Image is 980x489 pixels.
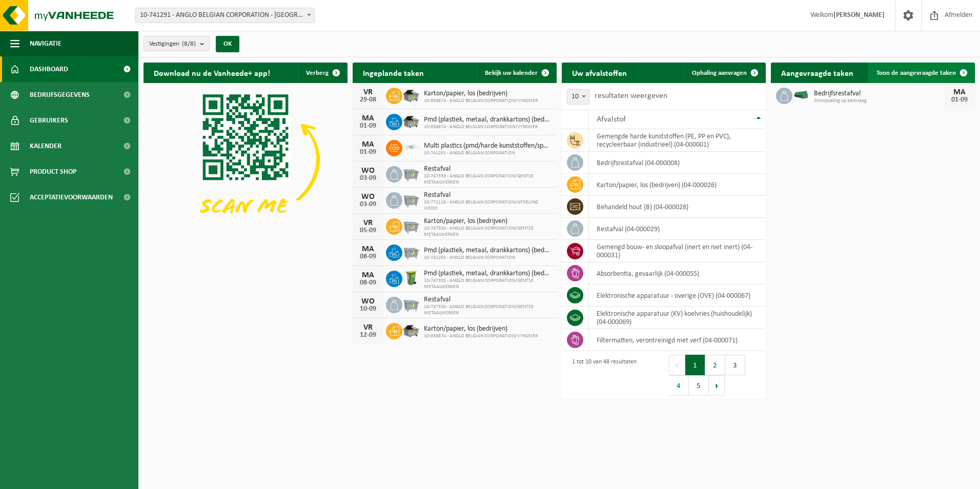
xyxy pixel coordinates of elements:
span: Omwisseling op aanvraag [814,98,944,104]
span: Pmd (plastiek, metaal, drankkartons) (bedrijven) [424,247,552,255]
td: behandeld hout (B) (04-000028) [589,196,766,218]
span: Bekijk uw kalender [485,70,538,76]
img: WB-0240-HPE-GN-50 [402,269,420,287]
div: MA [949,88,970,96]
span: 10 [567,89,589,105]
span: Toon de aangevraagde taken [876,70,956,76]
button: 2 [705,355,725,375]
div: WO [358,297,378,305]
span: 10-741291 - ANGLO BELGIAN CORPORATION [424,150,552,156]
img: WB-2500-GAL-GY-01 [402,217,420,234]
span: Gebruikers [30,108,68,133]
button: Vestigingen(8/8) [144,36,210,51]
span: 10-741291 - ANGLO BELGIAN CORPORATION - GENT [136,8,314,23]
a: Bekijk uw kalender [477,63,556,83]
div: VR [358,219,378,227]
button: 5 [689,375,709,396]
div: WO [358,167,378,175]
span: Pmd (plastiek, metaal, drankkartons) (bedrijven) [424,270,552,278]
div: 01-09 [358,123,378,130]
div: 10-09 [358,305,378,313]
div: 08-09 [358,253,378,260]
div: 1 tot 10 van 48 resultaten [567,354,637,397]
img: LP-SK-00500-LPE-16 [402,138,420,156]
h2: Download nu de Vanheede+ app! [144,63,280,83]
td: restafval (04-000029) [589,218,766,240]
img: WB-2500-GAL-GY-01 [402,191,420,208]
count: (8/8) [182,40,196,47]
img: WB-5000-GAL-GY-01 [402,112,420,130]
div: 03-09 [358,201,378,208]
button: Verberg [298,63,346,83]
span: Restafval [424,296,552,304]
span: 10-747330 - ANGLO BELGIAN CORPORATION/GENTSE METAALWERKEN [424,278,552,290]
td: elektronische apparatuur - overige (OVE) (04-000067) [589,284,766,307]
button: OK [216,36,239,52]
td: gemengd bouw- en sloopafval (inert en niet inert) (04-000031) [589,240,766,262]
span: 10-958874 - ANGLO BELGIAN CORPORATION/VYNCKIER [424,98,538,104]
div: 29-08 [358,96,378,104]
img: HK-XK-22-GN-00 [792,90,810,99]
span: Karton/papier, los (bedrijven) [424,325,538,333]
div: MA [358,114,378,123]
span: Karton/papier, los (bedrijven) [424,217,552,226]
div: VR [358,88,378,96]
a: Toon de aangevraagde taken [868,63,974,83]
div: 01-09 [358,149,378,156]
span: 10-747330 - ANGLO BELGIAN CORPORATION/GENTSE METAALWERKEN [424,304,552,316]
span: 10-958874 - ANGLO BELGIAN CORPORATION/VYNCKIER [424,333,538,339]
img: WB-5000-GAL-GY-01 [402,86,420,104]
span: 10-772116 - ANGLO BELGIAN CORPORATION/AFDELING WEDO [424,199,552,212]
span: Restafval [424,165,552,173]
div: 03-09 [358,175,378,182]
span: Pmd (plastiek, metaal, drankkartons) (bedrijven) [424,116,552,124]
img: WB-2500-GAL-GY-01 [402,165,420,182]
div: 12-09 [358,332,378,339]
span: Ophaling aanvragen [692,70,747,76]
img: WB-2500-GAL-GY-01 [402,295,420,313]
td: absorbentia, gevaarlijk (04-000055) [589,262,766,284]
span: Multi plastics (pmd/harde kunststoffen/spanbanden/eps/folie naturel/folie gemeng... [424,142,552,150]
div: MA [358,140,378,149]
a: Ophaling aanvragen [684,63,765,83]
span: Vestigingen [149,36,196,52]
span: Navigatie [30,31,62,56]
button: Next [709,375,725,396]
div: 05-09 [358,227,378,234]
span: Acceptatievoorwaarden [30,185,113,210]
span: 10-747330 - ANGLO BELGIAN CORPORATION/GENTSE METAALWERKEN [424,226,552,238]
td: karton/papier, los (bedrijven) (04-000026) [589,174,766,196]
td: filtermatten, verontreinigd met verf (04-000071) [589,329,766,351]
h2: Ingeplande taken [353,63,434,83]
span: Restafval [424,191,552,199]
span: 10-747330 - ANGLO BELGIAN CORPORATION/GENTSE METAALWERKEN [424,173,552,186]
span: Bedrijfsgegevens [30,82,90,108]
span: Product Shop [30,159,76,185]
span: Bedrijfsrestafval [814,90,944,98]
span: 10-958874 - ANGLO BELGIAN CORPORATION/VYNCKIER [424,124,552,130]
button: Previous [669,355,685,375]
span: Verberg [306,70,329,76]
button: 4 [669,375,689,396]
div: 08-09 [358,279,378,287]
span: Karton/papier, los (bedrijven) [424,90,538,98]
div: MA [358,245,378,253]
span: Dashboard [30,56,68,82]
h2: Uw afvalstoffen [562,63,637,83]
span: Afvalstof [597,115,626,124]
td: bedrijfsrestafval (04-000008) [589,152,766,174]
td: elektronische apparatuur (KV) koelvries (huishoudelijk) (04-000069) [589,307,766,329]
span: 10-741291 - ANGLO BELGIAN CORPORATION [424,255,552,261]
img: WB-2500-GAL-GY-01 [402,243,420,260]
td: gemengde harde kunststoffen (PE, PP en PVC), recycleerbaar (industrieel) (04-000001) [589,129,766,152]
button: 1 [685,355,705,375]
div: MA [358,271,378,279]
img: Download de VHEPlus App [144,83,348,236]
h2: Aangevraagde taken [771,63,864,83]
label: resultaten weergeven [595,92,667,100]
span: Kalender [30,133,62,159]
span: 10-741291 - ANGLO BELGIAN CORPORATION - GENT [135,8,315,23]
span: 10 [567,90,589,104]
div: WO [358,193,378,201]
strong: [PERSON_NAME] [833,11,885,19]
